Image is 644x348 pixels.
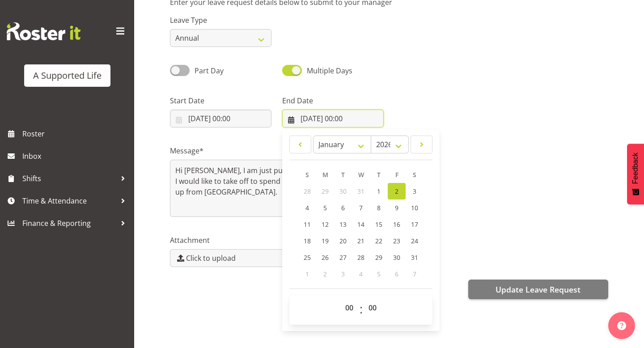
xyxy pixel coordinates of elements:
span: 4 [305,204,309,212]
a: 28 [352,249,370,266]
a: 22 [370,233,388,249]
a: 13 [334,216,352,233]
label: Message* [170,145,384,156]
span: 13 [339,220,347,229]
a: 15 [370,216,388,233]
label: Leave Type [170,15,271,25]
span: Feedback [631,153,640,184]
span: 28 [304,187,311,195]
span: 30 [393,253,400,262]
span: F [395,170,398,179]
span: W [358,170,364,179]
a: 30 [388,249,406,266]
span: 1 [377,187,381,195]
span: 2 [395,187,398,195]
span: 11 [304,220,311,229]
a: 1 [370,183,388,199]
a: 10 [406,199,424,216]
span: 21 [357,237,364,245]
span: 20 [339,237,347,245]
span: Time & Attendance [22,194,116,208]
img: help-xxl-2.png [617,321,626,330]
span: 12 [322,220,329,229]
span: 15 [375,220,382,229]
a: 12 [316,216,334,233]
a: 16 [388,216,406,233]
span: 31 [357,187,364,195]
button: Feedback - Show survey [627,144,644,204]
label: End Date [282,95,384,106]
span: Part Day [195,66,224,76]
span: 25 [304,253,311,262]
a: 20 [334,233,352,249]
label: Attachment [170,235,384,246]
span: Click to upload [186,253,236,263]
span: 29 [322,187,329,195]
span: 28 [357,253,364,262]
span: 7 [359,204,363,212]
img: Rosterit website logo [7,22,80,40]
a: 18 [298,233,316,249]
a: 29 [370,249,388,266]
a: 27 [334,249,352,266]
span: T [377,170,381,179]
span: 5 [323,204,327,212]
span: Shifts [22,172,116,185]
span: 8 [377,204,381,212]
span: T [341,170,345,179]
span: 5 [377,270,381,278]
a: 3 [406,183,424,199]
a: 5 [316,199,334,216]
a: 26 [316,249,334,266]
a: 19 [316,233,334,249]
span: 14 [357,220,364,229]
a: 6 [334,199,352,216]
a: 4 [298,199,316,216]
span: 31 [411,253,418,262]
a: 23 [388,233,406,249]
span: 3 [341,270,345,278]
span: S [413,170,416,179]
span: M [322,170,328,179]
span: Roster [22,127,130,140]
span: 16 [393,220,400,229]
span: 17 [411,220,418,229]
a: 8 [370,199,388,216]
a: 7 [352,199,370,216]
span: S [305,170,309,179]
span: 10 [411,204,418,212]
a: 9 [388,199,406,216]
span: 19 [322,237,329,245]
div: A Supported Life [33,69,102,82]
a: 14 [352,216,370,233]
span: Inbox [22,149,130,163]
span: 30 [339,187,347,195]
span: 24 [411,237,418,245]
span: Update Leave Request [496,284,580,295]
span: 6 [395,270,398,278]
span: 23 [393,237,400,245]
span: 27 [339,253,347,262]
label: Start Date [170,95,271,106]
a: 31 [406,249,424,266]
a: 2 [388,183,406,199]
span: 3 [413,187,416,195]
span: 26 [322,253,329,262]
span: 9 [395,204,398,212]
span: : [360,299,363,321]
span: Multiple Days [307,66,352,76]
span: 2 [323,270,327,278]
input: Click to select... [282,110,384,127]
a: 25 [298,249,316,266]
span: 4 [359,270,363,278]
span: 22 [375,237,382,245]
a: 24 [406,233,424,249]
a: 21 [352,233,370,249]
a: 11 [298,216,316,233]
a: 17 [406,216,424,233]
span: Finance & Reporting [22,216,116,230]
button: Update Leave Request [468,280,608,299]
input: Click to select... [170,110,271,127]
span: 18 [304,237,311,245]
span: 7 [413,270,416,278]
